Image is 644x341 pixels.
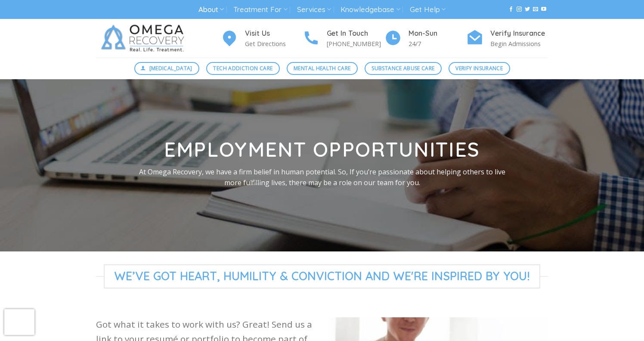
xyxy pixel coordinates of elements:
a: Visit Us Get Directions [221,28,303,49]
p: At Omega Recovery, we have a firm belief in human potential. So, If you’re passionate about helpi... [136,166,508,188]
a: Knowledgebase [341,2,400,18]
a: Tech Addiction Care [206,62,280,75]
p: [PHONE_NUMBER] [327,39,384,49]
img: Omega Recovery [96,19,193,58]
a: Verify Insurance Begin Admissions [466,28,548,49]
strong: Employment opportunities [164,137,480,162]
span: Substance Abuse Care [372,64,434,72]
h4: Visit Us [245,28,303,39]
a: Substance Abuse Care [365,62,442,75]
h4: Verify Insurance [490,28,548,39]
p: Begin Admissions [490,39,548,49]
a: Send us an email [533,6,538,12]
span: We’ve Got Heart, Humility & Conviction and We're Inspired by You! [104,264,540,288]
a: Treatment For [233,2,287,18]
p: 24/7 [409,39,466,49]
a: Get In Touch [PHONE_NUMBER] [303,28,384,49]
a: Follow on Facebook [508,6,514,12]
a: About [198,2,224,18]
h4: Mon-Sun [409,28,466,39]
a: Mental Health Care [287,62,358,75]
a: Follow on Twitter [525,6,530,12]
span: [MEDICAL_DATA] [149,64,192,72]
span: Verify Insurance [455,64,503,72]
a: [MEDICAL_DATA] [134,62,200,75]
a: Follow on Instagram [517,6,522,12]
a: Follow on YouTube [541,6,546,12]
a: Services [297,2,331,18]
a: Get Help [410,2,446,18]
p: Get Directions [245,39,303,49]
span: Tech Addiction Care [213,64,272,72]
span: Mental Health Care [294,64,350,72]
a: Verify Insurance [449,62,510,75]
h4: Get In Touch [327,28,384,39]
